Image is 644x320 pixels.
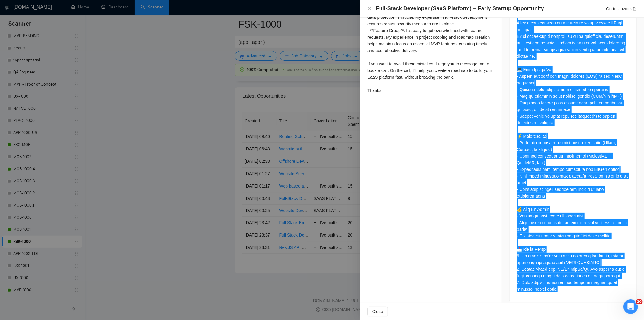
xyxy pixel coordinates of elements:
button: Close [367,6,372,11]
iframe: Intercom live chat [623,299,638,314]
h4: Full-Stack Developer (SaaS Platform) – Early Startup Opportunity [376,5,544,12]
span: 10 [636,299,643,304]
button: Close [367,307,388,316]
span: Close [372,308,383,315]
span: export [633,7,637,11]
a: Go to Upworkexport [606,6,637,11]
span: close [367,6,372,11]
